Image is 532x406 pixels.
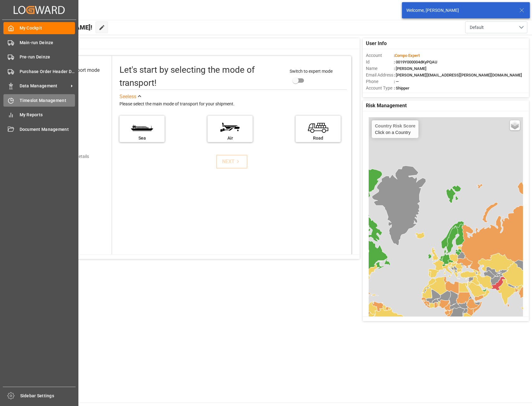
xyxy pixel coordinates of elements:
div: Air [211,135,250,141]
div: Please select the main mode of transport for your shipment. [119,100,347,108]
span: : — [394,79,399,84]
span: : 0019Y000004dKyPQAU [394,60,437,64]
span: Purchase Order Header Deinze [20,68,75,75]
button: open menu [465,21,527,33]
span: Risk Management [366,102,407,109]
span: : [PERSON_NAME][EMAIL_ADDRESS][PERSON_NAME][DOMAIN_NAME] [394,73,522,77]
span: Timeslot Management [20,97,75,104]
span: Id [366,59,394,65]
span: Main-run Deinze [20,39,75,46]
span: Account Type [366,85,394,91]
span: Name [366,65,394,72]
h4: Country Risk Score [375,123,415,128]
span: Account [366,52,394,59]
a: Layers [510,120,520,130]
div: Select transport mode [51,67,100,74]
div: Sea [123,135,161,141]
button: NEXT [216,155,247,168]
a: Main-run Deinze [3,36,75,48]
span: : [PERSON_NAME] [394,66,427,71]
span: My Cockpit [20,25,75,31]
span: Default [470,24,484,31]
span: Compo Expert [395,53,420,58]
a: Timeslot Management [3,94,75,106]
span: Data Management [20,83,69,89]
div: NEXT [222,158,241,165]
a: Purchase Order Header Deinze [3,65,75,77]
span: Email Address [366,72,394,78]
span: Document Management [20,126,75,133]
span: : [394,53,420,58]
div: Welcome, [PERSON_NAME] [406,7,513,14]
span: Sidebar Settings [20,393,76,399]
span: Phone [366,78,394,85]
div: Road [299,135,338,141]
a: Pre-run Deinze [3,51,75,63]
span: : Shipper [394,86,409,90]
span: User Info [366,40,387,47]
div: See less [119,93,136,100]
span: My Reports [20,112,75,118]
div: Let's start by selecting the mode of transport! [119,63,283,90]
span: Pre-run Deinze [20,54,75,60]
span: Switch to expert mode [290,69,333,74]
div: Click on a Country [375,123,415,135]
a: My Cockpit [3,22,75,34]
